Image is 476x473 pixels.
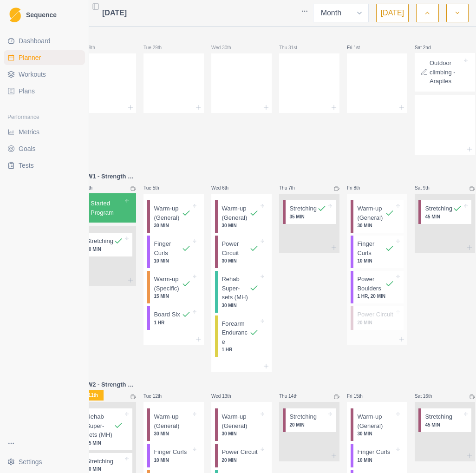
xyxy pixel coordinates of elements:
button: Settings [4,454,85,469]
p: Rehab Super-sets (MH) [86,412,114,440]
span: Workouts [19,70,46,79]
div: Finger Curls10 MIN [147,444,200,467]
a: Dashboard [4,33,85,48]
p: Warm-up (General) [154,412,191,430]
p: 45 MIN [86,440,123,447]
p: 30 MIN [222,302,259,309]
p: Power Circuit [357,310,393,319]
p: Fri 15th [347,393,375,400]
span: Tests [19,161,34,170]
p: Tue 5th [143,184,171,191]
span: Dashboard [19,36,51,46]
div: Forearm Endurance1 HR [215,315,268,357]
p: 1 HR [222,346,259,353]
p: Rehab Super-sets (MH) [222,275,249,302]
div: Power Circuit30 MIN [215,236,268,268]
p: W1 - Strength & Power [87,172,136,181]
p: 15 MIN [154,293,191,300]
p: Fri 1st [347,44,375,51]
p: Tue 12th [143,393,171,400]
p: 45 MIN [425,421,462,428]
p: Power Boulders [357,275,385,293]
p: Wed 13th [211,393,239,400]
p: 10 MIN [154,257,191,264]
p: 20 MIN [86,466,123,473]
span: Planner [19,53,41,62]
p: 30 MIN [357,222,394,229]
p: Sat 9th [415,184,443,191]
div: Finger Curls10 MIN [351,444,404,467]
p: 20 MIN [289,421,326,428]
p: Outdoor climbing - Arapiles [430,59,462,86]
p: Wed 6th [211,184,239,191]
p: 20 MIN [222,457,259,464]
div: Outdoor climbing - Arapiles [415,53,475,92]
p: Thu 7th [279,184,307,191]
p: Started Program [91,199,123,217]
p: Power Circuit [222,447,257,457]
div: Rehab Super-sets (MH)30 MIN [215,271,268,313]
p: 35 MIN [289,213,326,220]
p: Warm-up (General) [357,412,394,430]
div: Performance [4,110,85,125]
div: Stretching35 MIN [283,200,336,224]
p: Tue 29th [143,44,171,51]
p: 20 MIN [357,319,394,326]
p: Stretching [425,204,452,213]
p: 10 MIN [357,457,394,464]
div: Power Circuit20 MIN [351,306,404,330]
span: Sequence [26,12,57,18]
div: Power Boulders1 HR, 20 MIN [351,271,404,303]
p: 30 MIN [154,222,191,229]
div: Warm-up (General)30 MIN [147,200,200,233]
p: Finger Curls [357,447,390,457]
div: Power Circuit20 MIN [215,444,268,467]
p: W2 - Strength & Power [87,380,136,389]
a: LogoSequence [4,4,85,26]
p: Warm-up (General) [154,204,182,222]
div: Stretching45 MIN [418,200,471,224]
p: Stretching [86,236,113,246]
a: Goals [4,141,85,156]
div: Finger Curls10 MIN [351,236,404,268]
p: Sat 2nd [415,44,443,51]
a: Tests [4,158,85,173]
button: [DATE] [376,4,409,22]
p: Power Circuit [222,239,249,257]
p: Fri 8th [347,184,375,191]
p: 30 MIN [222,222,259,229]
p: Stretching [289,412,317,421]
p: Stretching [289,204,317,213]
p: 30 MIN [222,257,259,264]
p: 10 MIN [154,457,191,464]
span: Plans [19,86,35,96]
span: [DATE] [102,7,127,19]
p: Warm-up (General) [222,412,259,430]
p: 30 MIN [357,430,394,437]
span: Goals [19,144,36,153]
p: 30 MIN [154,430,191,437]
p: 1 HR [154,319,191,326]
p: Board Six [154,310,180,319]
p: Forearm Endurance [222,319,249,347]
p: Thu 14th [279,393,307,400]
a: Plans [4,84,85,99]
p: Sat 16th [415,393,443,400]
p: Stretching [425,412,452,421]
span: Metrics [19,127,39,137]
div: Warm-up (General)30 MIN [351,408,404,441]
a: Metrics [4,125,85,139]
div: Rehab Super-sets (MH)45 MIN [79,408,132,450]
p: Wed 30th [211,44,239,51]
p: Thu 31st [279,44,307,51]
p: Finger Curls [154,447,187,457]
p: 10 MIN [357,257,394,264]
div: Warm-up (General)30 MIN [215,408,268,441]
p: 30 MIN [222,430,259,437]
p: Stretching [86,457,113,466]
p: 20 MIN [86,246,123,253]
div: Stretching20 MIN [79,233,132,256]
div: Warm-up (General)30 MIN [215,200,268,233]
div: Started Program [76,193,136,223]
div: Finger Curls10 MIN [147,236,200,268]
